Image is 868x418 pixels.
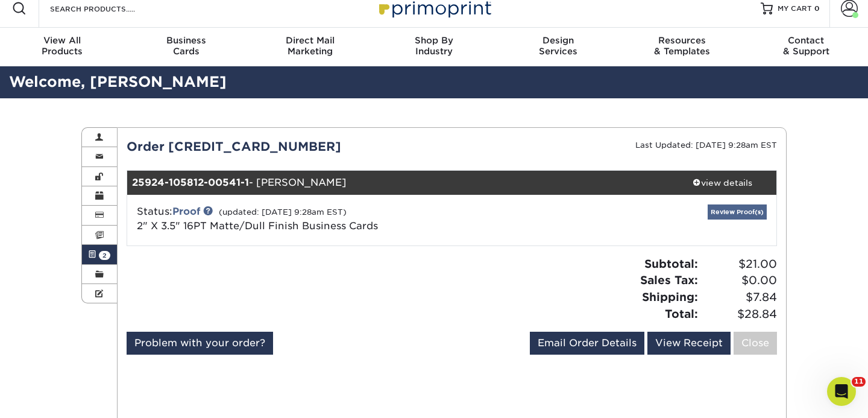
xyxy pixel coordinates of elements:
[124,35,248,46] span: Business
[530,332,644,355] a: Email Order Details
[99,251,110,260] span: 2
[496,28,620,66] a: DesignServices
[248,35,372,46] span: Direct Mail
[827,377,856,406] iframe: Intercom live chat
[248,35,372,57] div: Marketing
[496,35,620,46] span: Design
[744,35,868,46] span: Contact
[702,306,777,323] span: $28.84
[118,138,452,156] div: Order [CREDIT_CARD_NUMBER]
[132,177,249,188] strong: 25924-105812-00541-1
[49,1,166,16] input: SEARCH PRODUCTS.....
[620,35,744,57] div: & Templates
[642,290,698,303] strong: Shipping:
[124,28,248,66] a: BusinessCards
[124,35,248,57] div: Cards
[620,28,744,66] a: Resources& Templates
[127,332,273,355] a: Problem with your order?
[668,171,776,195] a: view details
[372,28,496,66] a: Shop ByIndustry
[647,332,731,355] a: View Receipt
[248,28,372,66] a: Direct MailMarketing
[744,35,868,57] div: & Support
[372,35,496,57] div: Industry
[496,35,620,57] div: Services
[668,177,776,189] div: view details
[640,273,698,287] strong: Sales Tax:
[127,171,668,195] div: - [PERSON_NAME]
[665,307,698,320] strong: Total:
[128,204,560,233] div: Status:
[219,207,347,217] small: (updated: [DATE] 9:28am EST)
[82,245,117,264] a: 2
[852,377,866,387] span: 11
[702,256,777,273] span: $21.00
[372,35,496,46] span: Shop By
[644,257,698,270] strong: Subtotal:
[172,206,200,217] a: Proof
[702,272,777,289] span: $0.00
[635,141,777,150] small: Last Updated: [DATE] 9:28am EST
[702,289,777,306] span: $7.84
[734,332,777,355] a: Close
[814,4,820,13] span: 0
[708,204,767,220] a: Review Proof(s)
[778,4,812,14] span: MY CART
[137,220,378,232] a: 2" X 3.5" 16PT Matte/Dull Finish Business Cards
[620,35,744,46] span: Resources
[744,28,868,66] a: Contact& Support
